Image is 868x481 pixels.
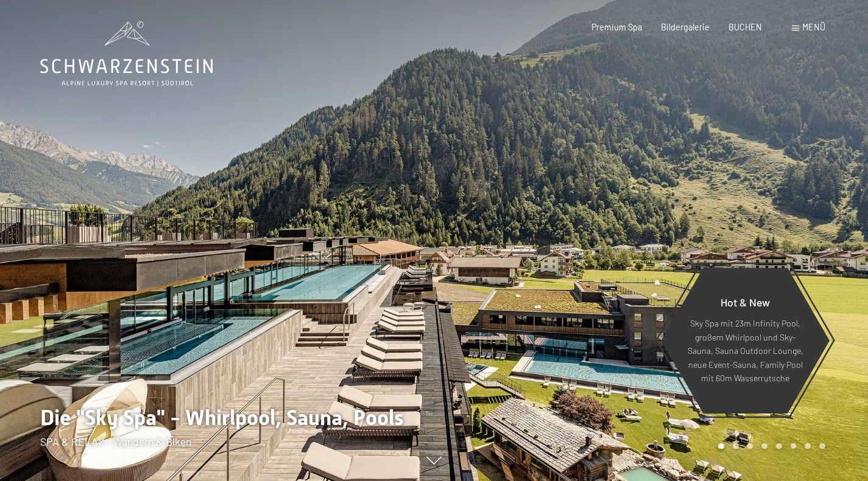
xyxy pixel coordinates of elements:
a: BUCHEN [729,22,762,32]
div: Carousel Page 4 [761,443,767,449]
a: Hot & New Sky Spa mit 23m Infinity Pool, großem Whirlpool und Sky-Sauna, Sauna Outdoor Lounge, ne... [660,267,830,414]
div: Carousel Page 8 [819,443,825,449]
a: Premium Spa [591,22,642,32]
div: Carousel Page 3 [747,443,753,449]
a: Bildergalerie [661,22,710,32]
span: Menü [802,22,825,32]
div: Carousel Page 1 (Current Slide) [718,443,724,449]
span: Hot & New [721,296,770,309]
div: Carousel Pagination [714,443,825,449]
div: Carousel Page 2 [733,443,739,449]
div: Carousel Page 6 [791,443,797,449]
p: Sky Spa mit 23m Infinity Pool, großem Whirlpool und Sky-Sauna, Sauna Outdoor Lounge, neue Event-S... [687,317,803,386]
div: Carousel Page 7 [805,443,811,449]
div: Carousel Page 5 [776,443,782,449]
